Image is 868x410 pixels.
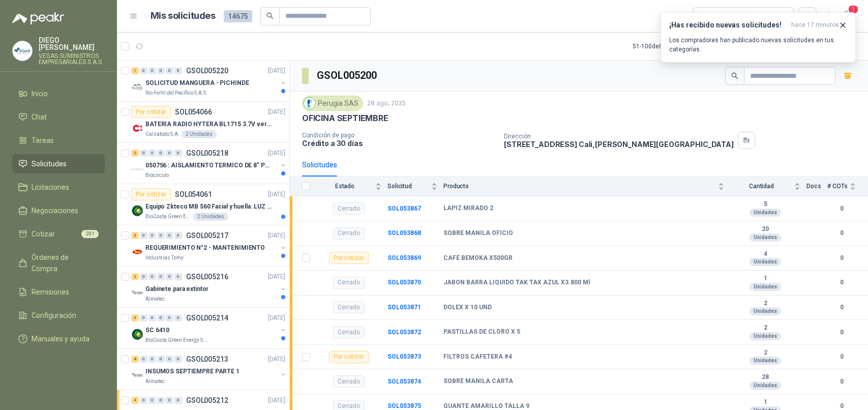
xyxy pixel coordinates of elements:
p: SOLICITUD MANGUERA - PICHINDE [145,78,249,88]
b: FILTROS CAFETERA #4 [443,353,512,361]
p: GSOL005214 [186,314,228,321]
div: 2 Unidades [193,213,228,221]
a: Configuración [12,306,105,325]
span: Negociaciones [32,205,78,216]
b: 1 [730,275,800,283]
div: Solicitudes [302,159,337,170]
b: 0 [827,328,856,337]
b: 2 [730,349,800,357]
div: 0 [166,314,173,321]
p: Almatec [145,295,165,303]
div: 0 [174,314,182,321]
div: 0 [166,273,173,280]
a: Manuales y ayuda [12,329,105,348]
p: BioCosta Green Energy S.A.S [145,213,191,221]
b: 0 [827,253,856,263]
span: 1 [848,5,859,14]
img: Company Logo [131,287,143,299]
div: 0 [157,356,165,363]
span: Estado [316,183,373,190]
b: DOLEX X 10 UND [443,304,492,312]
span: Configuración [32,310,76,321]
div: Cerrado [333,375,365,388]
a: Por cotizarSOL054066[DATE] Company LogoBATERIA RADIO HYTERA BL1715 3.7V ver imagenCalzatodo S.A.2... [117,102,289,143]
div: 0 [148,273,156,280]
p: [DATE] [268,231,285,241]
button: ¡Has recibido nuevas solicitudes!hace 17 minutos Los compradores han publicado nuevas solicitudes... [661,12,856,63]
a: SOL053874 [387,378,421,385]
p: Rio Fertil del Pacífico S.A.S. [145,89,207,97]
b: 5 [730,200,800,209]
span: Cantidad [730,183,792,190]
div: 0 [166,397,173,404]
p: BioCosta Green Energy S.A.S [145,336,209,344]
div: 0 [140,67,147,74]
div: 1 [131,67,139,74]
p: [DATE] [268,107,285,117]
p: Dirección [504,133,734,140]
div: 0 [140,232,147,239]
div: Unidades [750,357,781,365]
p: Los compradores han publicado nuevas solicitudes en tus categorías. [669,36,847,54]
a: 1 0 0 0 0 0 GSOL005220[DATE] Company LogoSOLICITUD MANGUERA - PICHINDERio Fertil del Pacífico S.A.S. [131,65,287,97]
div: 0 [166,67,173,74]
div: 8 [131,356,139,363]
p: OFICINA SEPTIEMBRE [302,113,388,124]
div: 0 [174,67,182,74]
p: 28 ago, 2025 [367,99,406,108]
a: Cotizar201 [12,224,105,244]
div: 0 [148,67,156,74]
p: 050756 : AISLAMIENTO TERMICO DE 8" PARA TUBERIA [145,161,272,170]
div: 3 [131,232,139,239]
b: SOL053868 [387,229,421,237]
th: Estado [316,177,387,196]
b: 4 [730,250,800,258]
div: 0 [166,232,173,239]
a: SOL053875 [387,402,421,409]
a: SOL053867 [387,205,421,212]
div: 2 [131,150,139,157]
div: Unidades [750,382,781,390]
div: Unidades [750,332,781,340]
p: [DATE] [268,272,285,282]
b: SOL053873 [387,353,421,360]
span: Cotizar [32,228,55,240]
span: Licitaciones [32,182,69,193]
img: Logo peakr [12,12,64,24]
div: 0 [148,150,156,157]
p: Equipo Zkteco MB 560 Facial y huella. LUZ VISIBLE [145,202,272,212]
div: 0 [148,397,156,404]
div: Por cotizar [329,351,369,363]
div: Por cotizar [131,188,171,200]
div: Cerrado [333,326,365,338]
p: [DATE] [268,355,285,364]
p: SOL054061 [175,191,212,198]
img: Company Logo [131,163,143,175]
p: [DATE] [268,313,285,323]
a: Chat [12,107,105,127]
b: CAFÉ BEMOKA X500GR [443,254,513,262]
p: GSOL005220 [186,67,228,74]
b: 0 [827,303,856,312]
a: SOL053869 [387,254,421,261]
img: Company Logo [13,41,32,61]
p: DIEGO [PERSON_NAME] [39,37,105,51]
h3: ¡Has recibido nuevas solicitudes! [669,21,787,30]
div: Perugia SAS [302,96,363,111]
span: Solicitudes [32,158,67,169]
b: 1 [730,398,800,406]
span: search [266,12,274,19]
b: 0 [827,204,856,214]
span: Órdenes de Compra [32,252,95,274]
div: 0 [157,397,165,404]
div: 0 [174,356,182,363]
div: 3 [131,314,139,321]
a: Negociaciones [12,201,105,220]
span: search [731,72,738,79]
div: 0 [140,356,147,363]
a: Por cotizarSOL054061[DATE] Company LogoEquipo Zkteco MB 560 Facial y huella. LUZ VISIBLEBioCosta ... [117,184,289,225]
div: 0 [140,150,147,157]
a: SOL053872 [387,329,421,336]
